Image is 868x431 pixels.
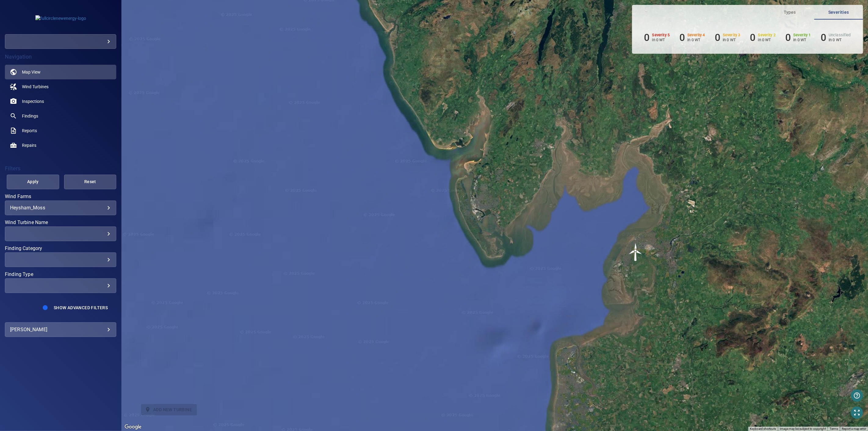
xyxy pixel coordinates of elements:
[5,220,116,225] label: Wind Turbine Name
[688,38,705,42] p: in 0 WT
[123,423,143,431] img: Google
[5,123,116,138] a: reports noActive
[5,79,116,94] a: windturbines noActive
[10,325,111,335] div: [PERSON_NAME]
[5,109,116,123] a: findings noActive
[644,32,650,43] h6: 0
[627,243,645,261] gmp-advanced-marker: T784575
[750,32,756,43] h6: 0
[829,33,851,37] h6: Unclassified
[644,32,670,43] li: Severity 5
[10,205,111,211] div: Heysham_Moss
[22,142,36,148] span: Repairs
[5,201,116,215] div: Wind Farms
[7,175,59,189] button: Apply
[5,34,116,49] div: fullcirclenewenergy
[64,175,117,189] button: Reset
[821,32,826,43] h6: 0
[818,9,859,16] span: Severities
[5,138,116,153] a: repairs noActive
[627,243,645,261] img: windFarmIcon.svg
[679,32,685,43] h6: 0
[829,38,851,42] p: in 0 WT
[821,32,851,43] li: Severity Unclassified
[50,303,111,313] button: Show Advanced Filters
[652,38,670,42] p: in 0 WT
[5,272,116,277] label: Finding Type
[5,226,116,241] div: Wind Turbine Name
[72,178,109,186] span: Reset
[5,246,116,251] label: Finding Category
[715,32,740,43] li: Severity 3
[54,305,108,310] span: Show Advanced Filters
[5,278,116,293] div: Finding Type
[715,32,720,43] h6: 0
[842,427,866,430] a: Report a map error
[750,32,776,43] li: Severity 2
[785,32,811,43] li: Severity 1
[794,38,811,42] p: in 0 WT
[14,178,52,186] span: Apply
[22,98,44,104] span: Inspections
[769,9,811,16] span: Types
[5,94,116,109] a: inspections noActive
[35,15,86,21] img: fullcirclenewenergy-logo
[5,165,116,172] h4: Filters
[758,38,776,42] p: in 0 WT
[750,427,776,431] button: Keyboard shortcuts
[758,33,776,37] h6: Severity 2
[123,423,143,431] a: Open this area in Google Maps (opens a new window)
[5,252,116,267] div: Finding Category
[780,427,826,430] span: Image may be subject to copyright
[5,65,116,79] a: map active
[794,33,811,37] h6: Severity 1
[5,54,116,60] h4: Navigation
[652,33,670,37] h6: Severity 5
[22,84,49,90] span: Wind Turbines
[22,69,41,75] span: Map View
[830,427,838,430] a: Terms (opens in new tab)
[5,194,116,199] label: Wind Farms
[679,32,705,43] li: Severity 4
[723,33,740,37] h6: Severity 3
[22,113,38,119] span: Findings
[723,38,740,42] p: in 0 WT
[688,33,705,37] h6: Severity 4
[22,128,37,134] span: Reports
[785,32,791,43] h6: 0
